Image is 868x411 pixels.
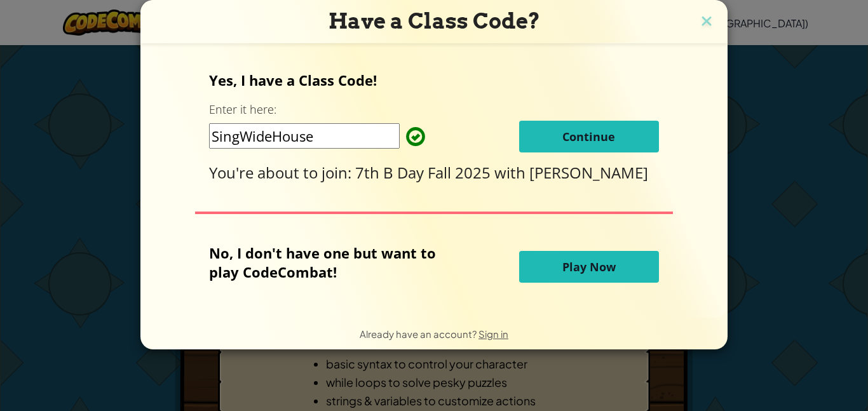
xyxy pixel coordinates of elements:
[209,162,355,183] span: You're about to join:
[329,8,540,34] span: Have a Class Code?
[529,162,648,183] span: [PERSON_NAME]
[519,251,659,283] button: Play Now
[478,328,508,340] a: Sign in
[562,129,615,144] span: Continue
[209,102,276,118] label: Enter it here:
[209,243,455,281] p: No, I don't have one but want to play CodeCombat!
[562,259,616,274] span: Play Now
[355,162,494,183] span: 7th B Day Fall 2025
[360,328,478,340] span: Already have an account?
[698,13,715,32] img: close icon
[494,162,529,183] span: with
[519,121,659,152] button: Continue
[209,71,658,90] p: Yes, I have a Class Code!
